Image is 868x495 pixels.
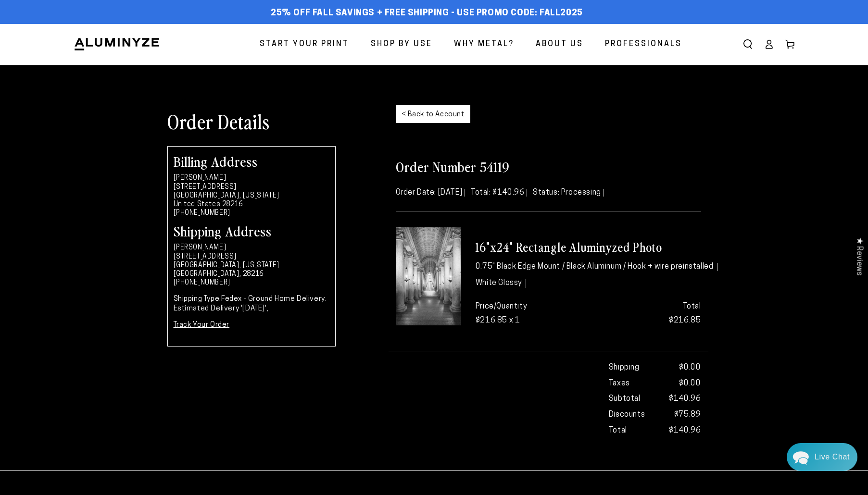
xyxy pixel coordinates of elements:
[674,408,701,422] span: $75.89
[815,443,850,471] div: Contact Us Directly
[605,37,682,51] span: Professionals
[174,192,329,200] li: [GEOGRAPHIC_DATA], [US_STATE]
[609,392,641,406] strong: Subtotal
[609,424,627,438] strong: Total
[174,224,329,237] h2: Shipping Address
[174,322,230,329] a: Track Your Order
[669,392,701,406] span: $140.96
[167,109,381,134] h1: Order Details
[609,361,640,375] strong: Shipping
[174,296,221,303] strong: Shipping Type:
[737,34,758,55] summary: Search our site
[476,279,527,288] li: White Glossy
[598,32,689,57] a: Professionals
[396,158,701,175] h2: Order Number 54119
[174,253,329,261] li: [STREET_ADDRESS]
[74,37,160,51] img: Aluminyze
[476,263,717,272] li: 0.75" Black Edge Mount / Black Aluminum / Hook + wire preinstalled
[683,303,701,310] strong: Total
[396,227,461,325] img: 16"x24" Rectangle White Glossy Aluminyzed Photo - 0.75" Edge Mount (Black) / WireHangerPreinstalled
[787,443,857,471] div: Chat widget toggle
[174,270,329,279] li: [GEOGRAPHIC_DATA], 28216
[679,377,701,391] span: $0.00
[476,300,581,328] p: Price/Quantity $216.85 x 1
[364,32,440,57] a: Shop By Use
[396,189,465,197] span: Order Date: [DATE]
[174,261,329,270] li: [GEOGRAPHIC_DATA], [US_STATE]
[454,37,514,51] span: Why Metal?
[371,37,432,51] span: Shop By Use
[174,244,226,251] strong: [PERSON_NAME]
[679,361,701,375] span: $0.00
[396,105,470,123] a: < Back to Account
[174,200,329,209] li: United States 28216
[476,239,701,255] h3: 16"x24" Rectangle Aluminyzed Photo
[260,37,349,51] span: Start Your Print
[533,189,604,197] span: Status: Processing
[447,32,521,57] a: Why Metal?
[174,183,329,192] li: [STREET_ADDRESS]
[174,279,329,287] li: [PHONE_NUMBER]
[174,154,329,168] h2: Billing Address
[174,295,329,313] p: Fedex - Ground Home Delivery. Estimated Delivery '[DATE]',
[850,230,868,283] div: Click to open Judge.me floating reviews tab
[174,209,329,218] li: [PHONE_NUMBER]
[536,37,583,51] span: About Us
[252,32,356,57] a: Start Your Print
[595,300,701,328] p: $216.85
[609,408,645,422] strong: Discounts
[609,377,630,391] strong: Taxes
[271,8,583,19] span: 25% off FALL Savings + Free Shipping - Use Promo Code: FALL2025
[174,174,226,182] strong: [PERSON_NAME]
[471,189,527,197] span: Total: $140.96
[528,32,591,57] a: About Us
[669,424,701,438] strong: $140.96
